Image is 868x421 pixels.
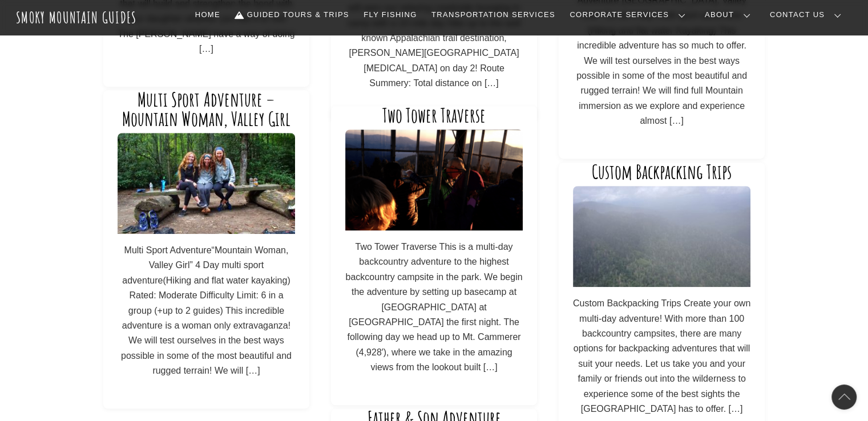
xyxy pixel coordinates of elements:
[592,160,732,184] a: Custom Backpacking Trips
[16,8,137,27] a: Smoky Mountain Guides
[359,3,421,27] a: Fly Fishing
[122,87,290,131] a: Multi Sport Adventure – Mountain Woman, Valley Girl
[700,3,760,27] a: About
[231,3,354,27] a: Guided Tours & Trips
[345,240,523,375] p: Two Tower Traverse This is a multi-day backcountry adventure to the highest backcountry campsite ...
[573,186,750,287] img: IMG_1536
[565,3,695,27] a: Corporate Services
[191,3,225,27] a: Home
[118,133,295,234] img: smokymountainguides.com-women_only-03
[118,243,295,379] p: Multi Sport Adventure“Mountain Woman, Valley Girl” 4 Day multi sport adventure(Hiking and flat wa...
[345,129,523,230] img: 1448640031340-min
[382,103,486,127] a: Two Tower Traverse
[573,296,750,416] p: Custom Backpacking Trips Create your own multi-day adventure! With more than 100 backcountry camp...
[427,3,559,27] a: Transportation Services
[765,3,850,27] a: Contact Us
